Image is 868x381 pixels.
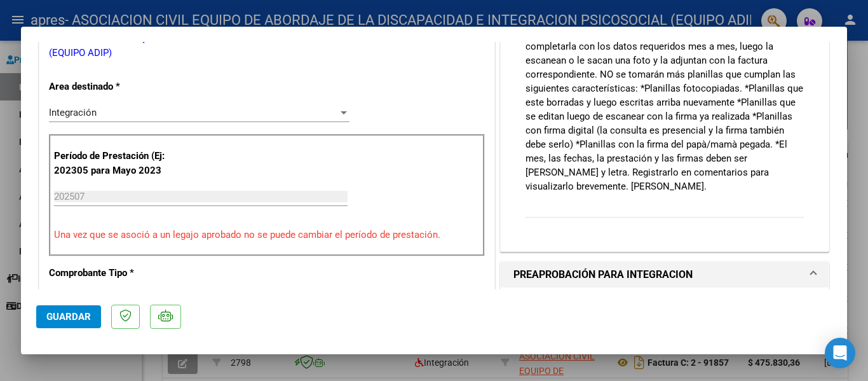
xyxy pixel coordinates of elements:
mat-expansion-panel-header: PREAPROBACIÓN PARA INTEGRACION [501,262,829,287]
h1: PREAPROBACIÓN PARA INTEGRACION [513,267,693,282]
span: Integración [49,107,97,118]
p: Período de Prestación (Ej: 202305 para Mayo 2023 [54,149,182,177]
button: Guardar [36,305,101,328]
p: Area destinado * [49,80,180,94]
div: Open Intercom Messenger [825,338,855,368]
span: Guardar [46,311,91,322]
p: Comprobante Tipo * [49,266,180,281]
p: Una vez que se asoció a un legajo aprobado no se puede cambiar el período de prestación. [54,228,480,242]
p: ASOCIACION CIVIL EQUIPO DE ABORDAJE DE LA DISCAPACIDAD E INTEGRACION PSICOSOCIAL (EQUIPO ADIP) [49,32,485,60]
